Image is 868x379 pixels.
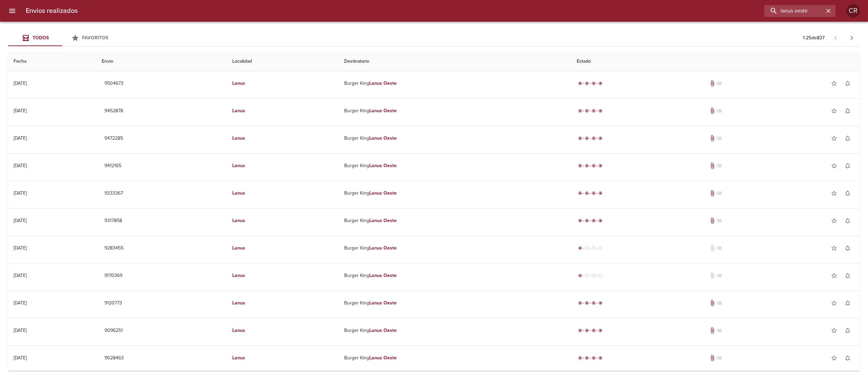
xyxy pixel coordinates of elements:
td: Burger King [339,263,571,288]
button: Agregar a favoritos [827,159,841,173]
div: [DATE] [14,190,27,196]
button: Activar notificaciones [841,159,854,173]
span: radio_button_checked [592,301,596,305]
span: notifications_none [844,245,851,252]
div: [DATE] [14,80,27,86]
span: Tiene documentos adjuntos [709,107,716,114]
div: Entregado [577,355,604,361]
span: radio_button_checked [592,219,596,223]
span: radio_button_checked [585,191,589,195]
span: radio_button_checked [585,328,589,333]
div: [DATE] [14,327,27,333]
span: 9028463 [104,354,124,362]
em: Lanus [369,190,382,196]
span: radio_button_checked [578,246,582,250]
span: radio_button_checked [578,328,582,333]
div: Entregado [577,80,604,87]
th: Localidad [227,52,339,71]
em: Lanus [369,300,382,306]
span: notifications_none [844,272,851,279]
span: star_border [831,135,837,142]
span: No tiene pedido asociado [716,217,723,224]
th: Envio [96,52,227,71]
span: radio_button_checked [585,301,589,305]
div: Entregado [577,217,604,224]
span: Tiene documentos adjuntos [709,327,716,334]
em: Oeste [383,300,397,306]
em: Lanus [232,300,245,306]
em: Oeste [383,327,397,333]
em: Lanus [232,273,245,278]
button: Agregar a favoritos [827,241,841,255]
span: radio_button_checked [592,136,596,140]
span: radio_button_checked [592,109,596,113]
em: Lanus [369,245,382,251]
em: Lanus [369,218,382,223]
div: Generado [577,272,604,279]
span: radio_button_checked [585,356,589,360]
span: 9412165 [104,162,121,170]
button: 9028463 [102,352,126,364]
span: Tiene documentos adjuntos [709,80,716,87]
span: No tiene documentos adjuntos [709,272,716,279]
span: radio_button_checked [598,81,603,85]
td: Burger King [339,236,571,260]
span: radio_button_checked [585,81,589,85]
span: 9283455 [104,244,123,253]
span: radio_button_checked [578,81,582,85]
div: Entregado [577,300,604,306]
em: Lanus [369,327,382,333]
div: [DATE] [14,108,27,114]
td: Burger King [339,181,571,205]
span: star_border [831,107,837,114]
span: No tiene pedido asociado [716,355,723,361]
button: 9412165 [102,160,124,172]
span: notifications_none [844,135,851,142]
span: 9504673 [104,79,123,88]
h6: Envios realizados [26,5,78,16]
span: Tiene documentos adjuntos [709,162,716,169]
button: Agregar a favoritos [827,324,841,337]
em: Lanus [232,218,245,223]
div: [DATE] [14,245,27,251]
button: Agregar a favoritos [827,351,841,365]
button: Agregar a favoritos [827,214,841,227]
span: Tiene documentos adjuntos [709,190,716,197]
span: notifications_none [844,190,851,197]
button: 9170369 [102,270,125,282]
span: star_border [831,327,837,334]
span: radio_button_checked [578,109,582,113]
span: star_border [831,162,837,169]
div: Entregado [577,327,604,334]
button: Activar notificaciones [841,77,854,90]
span: notifications_none [844,217,851,224]
div: CR [846,4,860,18]
span: No tiene pedido asociado [716,245,723,252]
button: 9504673 [102,77,126,90]
button: Agregar a favoritos [827,269,841,282]
em: Lanus [232,163,245,168]
span: star_border [831,245,837,252]
td: Burger King [339,346,571,370]
em: Lanus [232,327,245,333]
button: 9317858 [102,215,125,227]
em: Oeste [383,135,397,141]
em: Oeste [383,163,397,168]
span: Pagina siguiente [844,30,860,46]
span: radio_button_checked [598,109,603,113]
div: Entregado [577,162,604,169]
span: radio_button_checked [598,301,603,305]
input: buscar [764,5,824,17]
em: Lanus [232,80,245,86]
span: radio_button_checked [578,274,582,278]
span: radio_button_unchecked [598,274,603,278]
span: notifications_none [844,327,851,334]
button: Agregar a favoritos [827,296,841,310]
button: Activar notificaciones [841,214,854,227]
span: Todos [33,35,49,41]
span: radio_button_checked [585,136,589,140]
button: Activar notificaciones [841,186,854,200]
span: radio_button_checked [598,136,603,140]
button: Activar notificaciones [841,324,854,337]
em: Lanus [232,190,245,196]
